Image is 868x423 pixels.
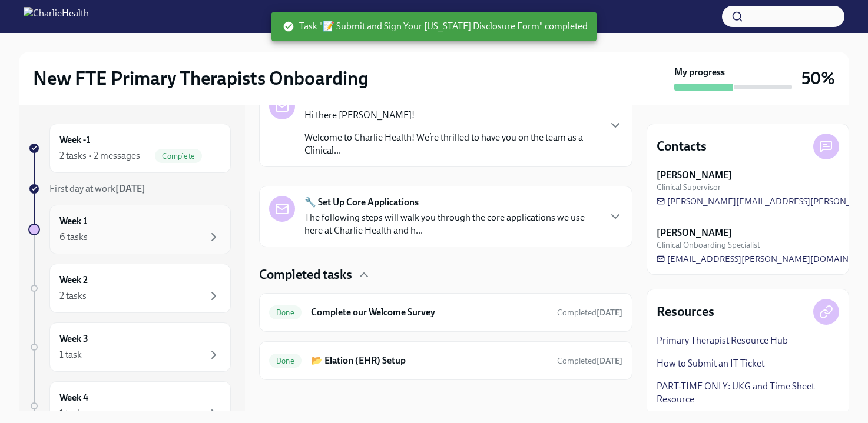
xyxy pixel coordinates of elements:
[28,322,231,372] a: Week 31 task
[59,332,88,345] h6: Week 3
[674,66,725,79] strong: My progress
[657,334,788,347] a: Primary Therapist Resource Hub
[597,308,622,318] strong: [DATE]
[59,134,90,146] h6: Week -1
[59,391,88,404] h6: Week 4
[657,303,714,321] h4: Resources
[283,20,588,33] span: Task "📝 Submit and Sign Your [US_STATE] Disclosure Form" completed
[304,211,599,237] p: The following steps will walk you through the core applications we use here at Charlie Health and...
[28,264,231,313] a: Week 22 tasks
[597,356,622,366] strong: [DATE]
[657,138,707,155] h4: Contacts
[304,131,599,157] p: Welcome to Charlie Health! We’re thrilled to have you on the team as a Clinical...
[49,183,145,194] span: First day at work
[24,7,89,26] img: CharlieHealth
[557,308,622,318] span: Completed
[59,348,82,361] div: 1 task
[304,196,419,209] strong: 🔧 Set Up Core Applications
[33,66,369,90] h2: New FTE Primary Therapists Onboarding
[259,266,352,284] h4: Completed tasks
[557,356,622,366] span: Completed
[59,149,140,162] div: 2 tasks • 2 messages
[59,274,88,287] h6: Week 2
[59,289,87,302] div: 2 tasks
[28,182,231,195] a: First day at work[DATE]
[269,303,622,322] a: DoneComplete our Welcome SurveyCompleted[DATE]
[657,380,839,406] a: PART-TIME ONLY: UKG and Time Sheet Resource
[304,109,599,122] p: Hi there [PERSON_NAME]!
[59,231,88,244] div: 6 tasks
[269,351,622,370] a: Done📂 Elation (EHR) SetupCompleted[DATE]
[657,227,732,239] strong: [PERSON_NAME]
[259,266,632,284] div: Completed tasks
[59,407,82,420] div: 1 task
[557,307,622,318] span: August 14th, 2025 12:28
[115,183,145,194] strong: [DATE]
[657,357,764,370] a: How to Submit an IT Ticket
[28,124,231,173] a: Week -12 tasks • 2 messagesComplete
[657,239,760,251] span: Clinical Onboarding Specialist
[311,354,548,367] h6: 📂 Elation (EHR) Setup
[269,308,302,317] span: Done
[657,169,732,182] strong: [PERSON_NAME]
[28,205,231,254] a: Week 16 tasks
[311,306,548,319] h6: Complete our Welcome Survey
[155,152,202,161] span: Complete
[801,68,835,89] h3: 50%
[557,355,622,367] span: August 18th, 2025 19:31
[657,182,721,193] span: Clinical Supervisor
[269,357,302,365] span: Done
[59,215,87,228] h6: Week 1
